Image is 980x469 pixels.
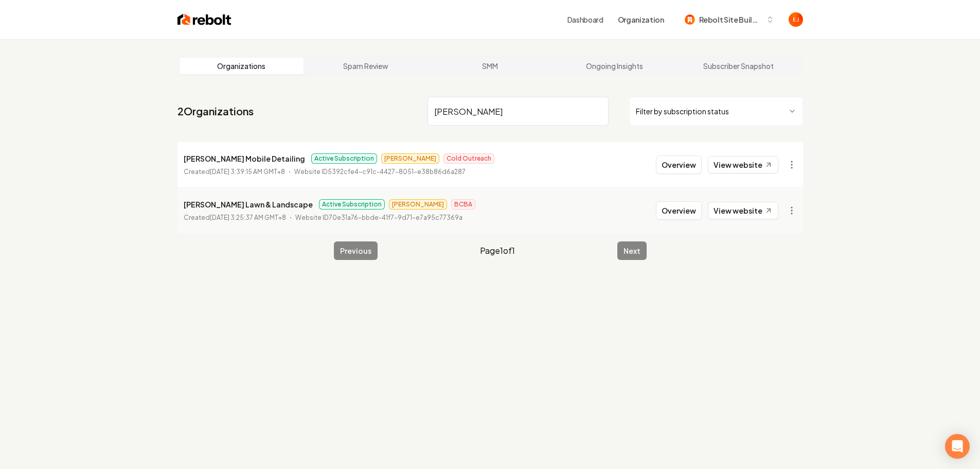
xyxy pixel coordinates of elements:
[177,104,254,118] a: 2Organizations
[656,201,702,220] button: Overview
[319,199,385,210] span: Active Subscription
[480,245,515,257] span: Page 1 of 1
[685,14,695,25] img: Rebolt Site Builder
[184,152,305,165] p: [PERSON_NAME] Mobile Detailing
[945,434,970,459] div: Open Intercom Messenger
[676,58,801,74] a: Subscriber Snapshot
[567,14,603,25] a: Dashboard
[656,155,702,174] button: Overview
[295,213,462,223] p: Website ID 70e31a76-bbde-41f7-9d71-e7a95c77369a
[451,199,475,210] span: BCBA
[210,214,286,221] time: [DATE] 3:25:37 AM GMT+8
[699,14,762,25] span: Rebolt Site Builder
[427,97,609,126] input: Search by name or ID
[304,58,428,74] a: Spam Review
[789,12,803,27] img: Eduard Joers
[184,167,285,177] p: Created
[180,58,304,74] a: Organizations
[294,167,466,177] p: Website ID 5392cfe4-c91c-4427-8051-e38b86d6a287
[210,168,285,176] time: [DATE] 3:39:15 AM GMT+8
[443,153,494,164] span: Cold Outreach
[552,58,676,74] a: Ongoing Insights
[381,153,439,164] span: [PERSON_NAME]
[708,202,778,219] a: View website
[184,198,313,211] p: [PERSON_NAME] Lawn & Landscape
[177,12,231,27] img: Rebolt Logo
[789,12,803,27] button: Open user button
[428,58,553,74] a: SMM
[184,213,286,223] p: Created
[389,199,447,210] span: [PERSON_NAME]
[311,153,377,164] span: Active Subscription
[612,10,670,29] button: Organization
[708,156,778,173] a: View website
